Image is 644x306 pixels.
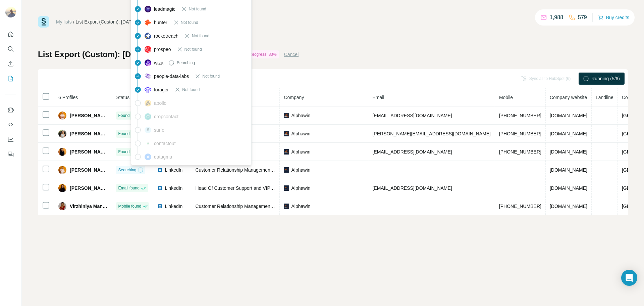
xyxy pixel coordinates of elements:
span: Customer Relationship Management Manager [195,204,291,209]
span: leadmagic [154,6,175,12]
span: Found [118,131,129,137]
img: provider apollo logo [145,100,151,106]
span: Alphawin [291,130,310,137]
button: Dashboard [5,133,16,145]
img: company-logo [284,204,289,209]
img: provider prospeo logo [145,46,151,53]
span: [DOMAIN_NAME] [550,131,587,136]
span: Mobile [499,95,513,100]
span: [EMAIL_ADDRESS][DOMAIN_NAME] [372,113,452,118]
span: Mobile found [118,203,141,209]
span: [EMAIL_ADDRESS][DOMAIN_NAME] [372,185,452,191]
img: provider rocketreach logo [145,33,151,39]
span: Email found [118,185,139,191]
button: Buy credits [598,13,629,22]
span: wiza [154,59,163,66]
img: provider surfe logo [145,127,151,133]
button: Enrich CSV [5,58,16,70]
img: LinkedIn logo [157,167,163,173]
img: provider forager logo [145,86,151,93]
span: [DOMAIN_NAME] [550,204,587,209]
img: Avatar [58,184,66,192]
span: [DOMAIN_NAME] [550,113,587,118]
span: Customer Relationship Management Specialist [195,167,293,173]
img: Avatar [58,166,66,174]
span: [PHONE_NUMBER] [499,113,541,118]
span: Virzhiniya Mancheva [70,203,108,210]
span: Found [118,113,129,119]
img: company-logo [284,131,289,136]
img: company-logo [284,167,289,173]
span: surfe [154,127,164,133]
button: Use Surfe API [5,119,16,131]
img: provider dropcontact logo [145,113,151,120]
img: provider leadmagic logo [145,6,151,12]
span: Head Of Customer Support and VIP accounts management [195,185,319,191]
li: / [73,18,74,25]
div: Open Intercom Messenger [621,270,637,286]
p: 579 [578,13,587,21]
span: Alphawin [291,203,310,210]
span: [PERSON_NAME][EMAIL_ADDRESS][DOMAIN_NAME] [372,131,490,136]
span: [PERSON_NAME] [70,167,108,173]
div: List Export (Custom): [DATE] 10:07 [76,18,149,25]
img: provider people-data-labs logo [145,73,151,79]
p: 1,988 [550,13,563,21]
button: Cancel [284,51,299,58]
span: Not found [202,73,220,79]
img: LinkedIn logo [157,185,163,191]
h1: List Export (Custom): [DATE] 10:07 [38,49,172,60]
span: datagma [154,154,172,160]
span: LinkedIn [165,203,182,210]
button: Quick start [5,28,16,40]
span: Email [372,95,384,100]
img: company-logo [284,113,289,118]
span: Running (5/6) [591,75,620,82]
span: Landline [596,95,613,100]
span: forager [154,86,169,93]
span: [PERSON_NAME] [70,185,108,191]
img: Surfe Logo [38,16,49,28]
span: people-data-labs [154,73,189,80]
img: company-logo [284,149,289,155]
span: hunter [154,19,167,26]
span: [DOMAIN_NAME] [550,185,587,191]
span: Company website [550,95,587,100]
span: [PHONE_NUMBER] [499,131,541,136]
button: My lists [5,73,16,85]
span: [PHONE_NUMBER] [499,204,541,209]
span: Not found [182,87,200,93]
img: LinkedIn logo [157,204,163,209]
a: My lists [56,19,72,25]
img: provider wiza logo [145,59,151,66]
span: Not found [181,19,198,26]
span: apollo [154,100,166,106]
span: Found [118,149,129,155]
span: [DOMAIN_NAME] [550,167,587,173]
span: Not found [189,6,206,12]
span: dropcontact [154,113,178,120]
span: Status [116,95,129,100]
span: [DOMAIN_NAME] [550,149,587,155]
span: Alphawin [291,185,310,191]
span: Not found [184,46,202,52]
img: provider hunter logo [145,19,151,26]
span: rocketreach [154,33,178,39]
span: [PERSON_NAME] [70,112,108,119]
img: Avatar [58,202,66,210]
span: LinkedIn [165,185,182,191]
span: Not found [192,33,209,39]
span: Country [622,95,638,100]
span: 6 Profiles [58,95,78,100]
span: Searching [118,167,136,173]
span: [EMAIL_ADDRESS][DOMAIN_NAME] [372,149,452,155]
span: [PERSON_NAME] [70,148,108,155]
img: company-logo [284,185,289,191]
span: LinkedIn [165,167,182,173]
button: Feedback [5,148,16,160]
span: contactout [154,140,176,147]
span: Alphawin [291,112,310,119]
img: provider contactout logo [145,142,151,145]
span: Alphawin [291,148,310,155]
span: [PHONE_NUMBER] [499,149,541,155]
